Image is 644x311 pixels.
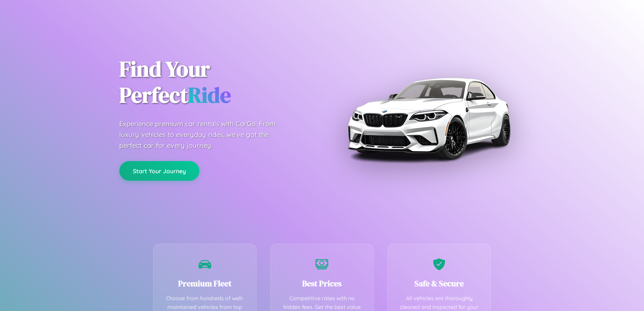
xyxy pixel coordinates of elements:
[281,278,363,289] h3: Best Prices
[164,278,246,289] h3: Premium Fleet
[119,56,312,108] h1: Find Your Perfect
[119,118,288,151] p: Experience premium car rentals with CarGo. From luxury vehicles to everyday rides, we've got the ...
[188,80,231,110] span: Ride
[119,161,199,181] button: Start Your Journey
[344,34,513,203] img: Premium BMW car rental vehicle
[398,278,481,289] h3: Safe & Secure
